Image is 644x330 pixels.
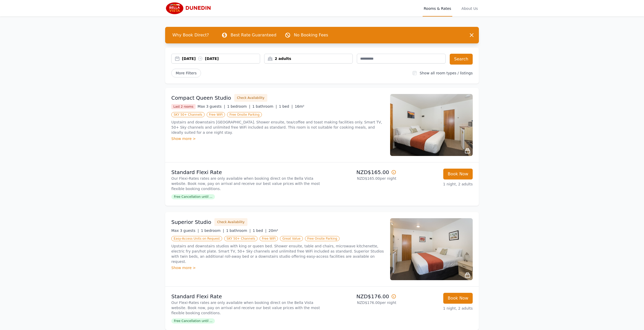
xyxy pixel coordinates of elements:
[234,94,267,102] button: Check Availability
[214,218,247,226] button: Check Availability
[305,236,340,241] span: Free Onsite Parking
[171,300,320,316] p: Our Flexi-Rates rates are only available when booking direct on the Bella Vista website. Book now...
[294,32,328,38] p: No Booking Fees
[171,229,199,233] span: Max 3 guests |
[201,229,224,233] span: 1 bedroom |
[182,56,260,61] div: [DATE] [DATE]
[450,54,473,65] button: Search
[324,169,396,176] p: NZD$165.00
[171,94,231,101] h3: Compact Queen Studio
[171,169,320,176] p: Standard Flexi Rate
[171,243,384,264] p: Upstairs and downstairs studios with king or queen bed. Shower ensuite, table and chairs, microwa...
[253,229,266,233] span: 1 bed |
[171,104,196,109] span: Last 2 rooms
[260,236,278,241] span: Free WiFi
[400,306,473,311] p: 1 night, 2 adults
[324,300,396,305] p: NZD$176.00 per night
[171,236,222,241] span: Easy-Access Units on Request
[171,69,201,77] span: More Filters
[400,182,473,187] p: 1 night, 2 adults
[443,293,473,304] button: Book Now
[264,56,353,61] div: 2 adults
[269,229,278,233] span: 20m²
[171,218,211,226] h3: Superior Studio
[443,169,473,179] button: Book Now
[227,112,262,117] span: Free Onsite Parking
[171,265,384,270] div: Show more >
[171,120,384,135] p: Upstairs and downstairs [GEOGRAPHIC_DATA]. Shower ensuite, tea/coffee and toast making facilities...
[207,112,225,117] span: Free WiFi
[420,71,473,75] label: Show all room types / listings
[171,194,215,199] span: Free Cancellation until ...
[171,136,384,141] div: Show more >
[171,318,215,324] span: Free Cancellation until ...
[280,236,303,241] span: Great Value
[295,104,304,108] span: 16m²
[171,293,320,300] p: Standard Flexi Rate
[165,2,215,14] img: Bella Vista Dunedin
[168,30,213,40] span: Why Book Direct?
[198,104,225,108] span: Max 3 guests |
[324,176,396,181] p: NZD$165.00 per night
[171,112,205,117] span: SKY 50+ Channels
[279,104,293,108] span: 1 bed |
[231,32,276,38] p: Best Rate Guaranteed
[224,236,257,241] span: SKY 50+ Channels
[171,176,320,191] p: Our Flexi-Rates rates are only available when booking direct on the Bella Vista website. Book now...
[227,104,250,108] span: 1 bedroom |
[324,293,396,300] p: NZD$176.00
[252,104,277,108] span: 1 bathroom |
[226,229,251,233] span: 1 bathroom |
